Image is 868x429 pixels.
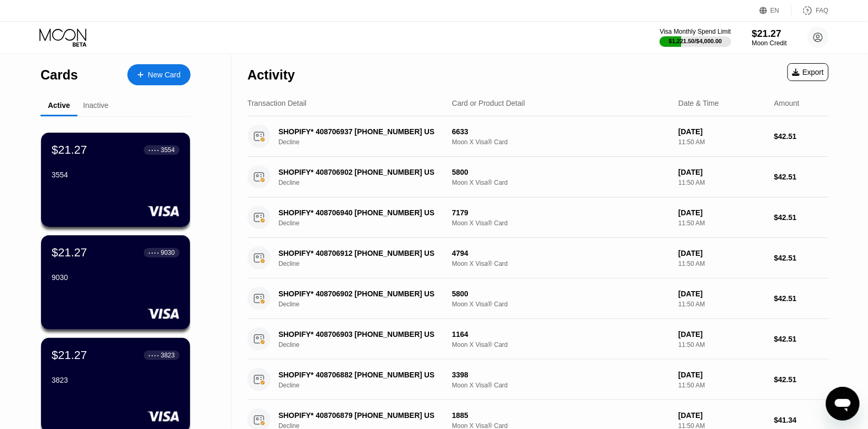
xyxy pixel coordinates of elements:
[452,341,670,348] div: Moon X Visa® Card
[247,360,829,400] div: SHOPIFY* 408706882 [PHONE_NUMBER] USDecline3398Moon X Visa® Card[DATE]11:50 AM$42.51
[679,168,766,176] div: [DATE]
[48,101,70,109] div: Active
[148,71,181,79] div: New Card
[679,341,766,348] div: 11:50 AM
[774,416,829,424] div: $41.34
[52,273,179,282] div: 9030
[679,138,766,146] div: 11:50 AM
[278,341,455,348] div: Decline
[452,127,670,136] div: 6633
[774,99,799,107] div: Amount
[679,330,766,338] div: [DATE]
[774,375,829,384] div: $42.51
[679,301,766,308] div: 11:50 AM
[452,290,670,298] div: 5800
[148,354,159,357] div: ● ● ● ●
[679,382,766,389] div: 11:50 AM
[452,371,670,379] div: 3398
[669,38,722,44] div: $1,221.50 / $4,000.00
[278,382,455,389] div: Decline
[816,7,829,14] div: FAQ
[247,116,829,157] div: SHOPIFY* 408706937 [PHONE_NUMBER] USDecline6633Moon X Visa® Card[DATE]11:50 AM$42.51
[452,249,670,257] div: 4794
[771,7,780,14] div: EN
[679,249,766,257] div: [DATE]
[278,330,443,338] div: SHOPIFY* 408706903 [PHONE_NUMBER] US
[452,138,670,146] div: Moon X Visa® Card
[278,260,455,267] div: Decline
[41,67,78,83] div: Cards
[752,28,787,47] div: $21.27Moon Credit
[679,290,766,298] div: [DATE]
[52,348,87,362] div: $21.27
[41,133,190,227] div: $21.27● ● ● ●35543554
[679,411,766,420] div: [DATE]
[247,157,829,197] div: SHOPIFY* 408706902 [PHONE_NUMBER] USDecline5800Moon X Visa® Card[DATE]11:50 AM$42.51
[52,171,179,179] div: 3554
[148,148,159,152] div: ● ● ● ●
[278,168,443,176] div: SHOPIFY* 408706902 [PHONE_NUMBER] US
[41,235,190,330] div: $21.27● ● ● ●90309030
[278,138,455,146] div: Decline
[792,5,829,16] div: FAQ
[679,99,719,107] div: Date & Time
[247,278,829,319] div: SHOPIFY* 408706902 [PHONE_NUMBER] USDecline5800Moon X Visa® Card[DATE]11:50 AM$42.51
[660,28,731,47] div: Visa Monthly Spend Limit$1,221.50/$4,000.00
[161,146,175,154] div: 3554
[452,99,525,107] div: Card or Product Detail
[52,246,87,260] div: $21.27
[774,335,829,343] div: $42.51
[278,220,455,227] div: Decline
[52,143,87,157] div: $21.27
[452,168,670,176] div: 5800
[452,260,670,267] div: Moon X Visa® Card
[679,371,766,379] div: [DATE]
[127,64,191,85] div: New Card
[787,63,829,81] div: Export
[278,290,443,298] div: SHOPIFY* 408706902 [PHONE_NUMBER] US
[774,254,829,262] div: $42.51
[679,127,766,136] div: [DATE]
[774,132,829,141] div: $42.51
[278,301,455,308] div: Decline
[83,101,108,109] div: Inactive
[679,220,766,227] div: 11:50 AM
[452,220,670,227] div: Moon X Visa® Card
[679,208,766,217] div: [DATE]
[679,179,766,186] div: 11:50 AM
[760,5,792,16] div: EN
[278,208,443,217] div: SHOPIFY* 408706940 [PHONE_NUMBER] US
[161,352,175,359] div: 3823
[278,179,455,186] div: Decline
[452,382,670,389] div: Moon X Visa® Card
[752,28,787,39] div: $21.27
[247,238,829,278] div: SHOPIFY* 408706912 [PHONE_NUMBER] USDecline4794Moon X Visa® Card[DATE]11:50 AM$42.51
[452,330,670,338] div: 1164
[660,28,731,35] div: Visa Monthly Spend Limit
[247,319,829,360] div: SHOPIFY* 408706903 [PHONE_NUMBER] USDecline1164Moon X Visa® Card[DATE]11:50 AM$42.51
[247,67,295,83] div: Activity
[826,387,860,421] iframe: Button to launch messaging window
[52,376,179,384] div: 3823
[774,213,829,222] div: $42.51
[278,371,443,379] div: SHOPIFY* 408706882 [PHONE_NUMBER] US
[792,68,824,76] div: Export
[148,251,159,254] div: ● ● ● ●
[752,39,787,47] div: Moon Credit
[452,411,670,420] div: 1885
[247,197,829,238] div: SHOPIFY* 408706940 [PHONE_NUMBER] USDecline7179Moon X Visa® Card[DATE]11:50 AM$42.51
[161,249,175,256] div: 9030
[278,411,443,420] div: SHOPIFY* 408706879 [PHONE_NUMBER] US
[452,179,670,186] div: Moon X Visa® Card
[679,260,766,267] div: 11:50 AM
[278,127,443,136] div: SHOPIFY* 408706937 [PHONE_NUMBER] US
[774,294,829,303] div: $42.51
[452,208,670,217] div: 7179
[452,301,670,308] div: Moon X Visa® Card
[247,99,306,107] div: Transaction Detail
[278,249,443,257] div: SHOPIFY* 408706912 [PHONE_NUMBER] US
[774,173,829,181] div: $42.51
